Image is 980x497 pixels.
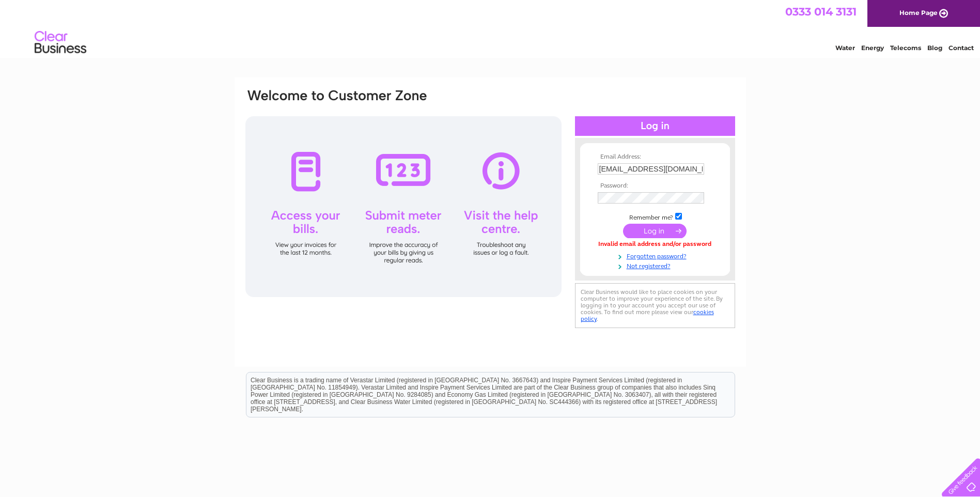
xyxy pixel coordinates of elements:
a: Forgotten password? [598,251,715,260]
a: Energy [861,44,884,52]
div: Clear Business is a trading name of Verastar Limited (registered in [GEOGRAPHIC_DATA] No. 3667643... [246,6,735,50]
div: Clear Business would like to place cookies on your computer to improve your experience of the sit... [575,283,735,328]
th: Email Address: [595,153,715,161]
input: Submit [623,224,687,238]
img: logo.png [34,27,87,58]
a: Telecoms [890,44,921,52]
a: cookies policy [581,308,714,322]
div: Invalid email address and/or password [598,241,712,248]
a: 0333 014 3131 [785,5,857,18]
a: Water [835,44,855,52]
td: Remember me? [595,211,715,222]
a: Blog [927,44,942,52]
a: Contact [948,44,974,52]
th: Password: [595,182,715,190]
a: Not registered? [598,260,715,270]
